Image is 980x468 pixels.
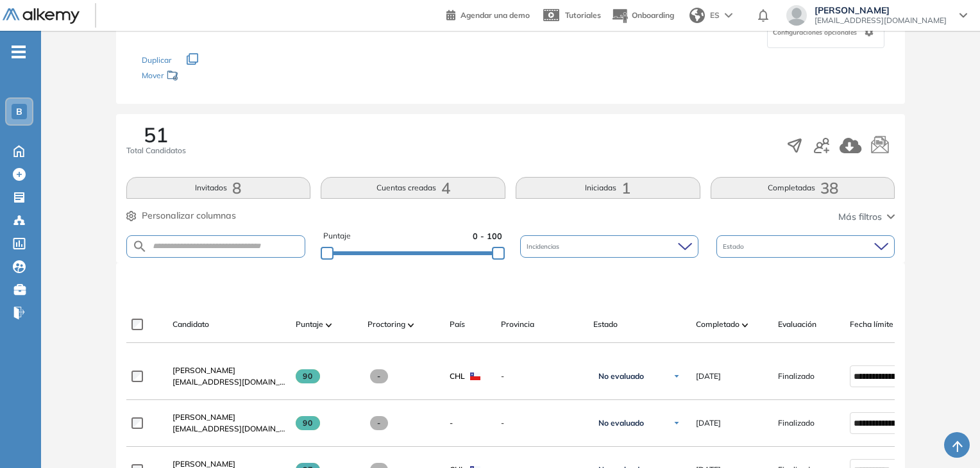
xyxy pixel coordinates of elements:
[716,235,895,258] div: Estado
[501,371,583,382] span: -
[565,10,601,20] span: Tutoriales
[367,319,405,330] span: Proctoring
[838,210,895,224] button: Más filtros
[527,242,562,251] span: Incidencias
[470,372,480,380] img: CHL
[173,319,209,330] span: Candidato
[723,242,747,251] span: Estado
[815,5,947,15] span: [PERSON_NAME]
[446,6,530,22] a: Agendar una demo
[696,371,721,382] span: [DATE]
[16,106,22,117] span: B
[815,15,947,26] span: [EMAIL_ADDRESS][DOMAIN_NAME]
[126,177,311,199] button: Invitados8
[450,417,453,429] span: -
[673,372,680,380] img: Ícono de flecha
[742,323,748,327] img: [missing "en.ARROW_ALT" translation]
[126,145,186,156] span: Total Candidatos
[173,365,285,376] a: [PERSON_NAME]
[3,8,80,24] img: Logo
[673,419,680,427] img: Ícono de flecha
[408,323,414,327] img: [missing "en.ARROW_ALT" translation]
[501,319,534,330] span: Provincia
[370,369,389,383] span: -
[173,376,285,388] span: [EMAIL_ADDRESS][DOMAIN_NAME]
[173,412,285,423] a: [PERSON_NAME]
[326,323,332,327] img: [missing "en.ARROW_ALT" translation]
[696,417,721,429] span: [DATE]
[132,238,148,255] img: SEARCH_ALT
[370,416,389,430] span: -
[296,416,321,430] span: 90
[710,10,720,21] span: ES
[450,319,465,330] span: País
[501,417,583,429] span: -
[696,319,739,330] span: Completado
[593,319,618,330] span: Estado
[173,365,235,375] span: [PERSON_NAME]
[12,51,26,53] i: -
[598,418,644,428] span: No evaluado
[450,371,465,382] span: CHL
[778,319,816,330] span: Evaluación
[838,210,882,224] span: Más filtros
[473,230,502,242] span: 0 - 100
[126,209,236,222] button: Personalizar columnas
[323,230,351,242] span: Puntaje
[321,177,505,199] button: Cuentas creadas4
[142,65,270,88] div: Mover
[144,124,168,145] span: 51
[173,412,235,422] span: [PERSON_NAME]
[632,10,674,20] span: Onboarding
[689,8,705,23] img: world
[611,2,674,29] button: Onboarding
[725,13,732,18] img: arrow
[711,177,895,199] button: Completadas38
[850,319,893,330] span: Fecha límite
[750,320,980,468] iframe: Chat Widget
[460,10,530,20] span: Agendar una demo
[296,369,321,383] span: 90
[296,319,323,330] span: Puntaje
[516,177,700,199] button: Iniciadas1
[142,209,236,222] span: Personalizar columnas
[750,320,980,468] div: Widget de chat
[142,55,171,65] span: Duplicar
[773,28,859,37] span: Configuraciones opcionales
[173,423,285,435] span: [EMAIL_ADDRESS][DOMAIN_NAME]
[767,16,884,48] div: Configuraciones opcionales
[520,235,698,258] div: Incidencias
[598,371,644,381] span: No evaluado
